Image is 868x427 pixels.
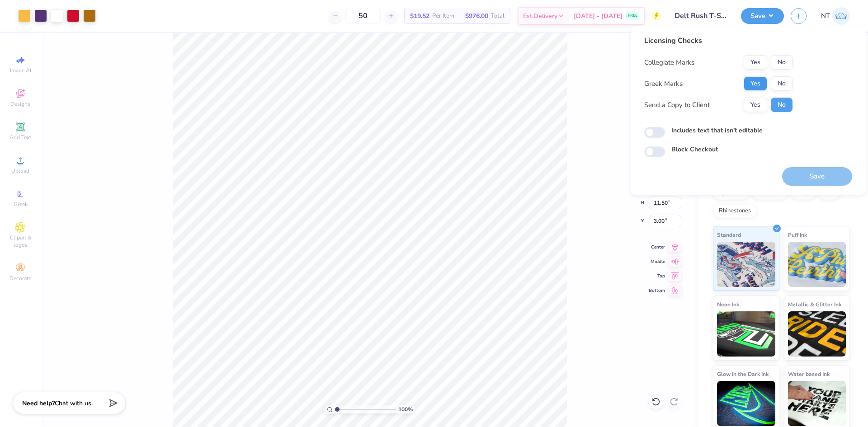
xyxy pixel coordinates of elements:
[644,57,694,68] div: Collegiate Marks
[523,11,557,21] span: Est. Delivery
[644,100,710,110] div: Send a Copy to Client
[432,11,454,21] span: Per Item
[788,230,807,239] span: Puff Ink
[11,167,29,174] span: Upload
[788,369,830,379] span: Water based Ink
[832,7,850,25] img: Nestor Talens
[9,134,31,141] span: Add Text
[717,242,775,287] img: Standard
[717,369,769,379] span: Glow in the Dark Ink
[574,11,623,21] span: [DATE] - [DATE]
[491,11,505,21] span: Total
[55,399,93,408] span: Chat with us.
[410,11,429,21] span: $19.52
[649,244,665,250] span: Center
[14,201,28,208] span: Greek
[10,100,30,108] span: Designs
[788,300,841,309] span: Metallic & Glitter Ink
[5,234,36,249] span: Clipart & logos
[668,7,734,25] input: Untitled Design
[771,98,793,112] button: No
[744,98,767,112] button: Yes
[22,399,55,408] strong: Need help?
[717,230,741,239] span: Standard
[744,55,767,70] button: Yes
[788,242,846,287] img: Puff Ink
[717,300,739,309] span: Neon Ink
[717,311,775,357] img: Neon Ink
[713,204,757,218] div: Rhinestones
[671,126,763,135] label: Includes text that isn't editable
[398,405,413,413] span: 100 %
[717,381,775,426] img: Glow in the Dark Ink
[644,35,793,46] div: Licensing Checks
[649,273,665,279] span: Top
[10,67,31,74] span: Image AI
[771,76,793,91] button: No
[771,55,793,70] button: No
[465,11,488,21] span: $976.00
[788,311,846,357] img: Metallic & Glitter Ink
[649,258,665,265] span: Middle
[9,275,31,282] span: Decorate
[671,145,718,154] label: Block Checkout
[649,287,665,294] span: Bottom
[345,8,381,24] input: – –
[788,381,846,426] img: Water based Ink
[744,76,767,91] button: Yes
[628,13,637,19] span: FREE
[821,11,830,21] span: NT
[644,79,683,89] div: Greek Marks
[741,8,784,24] button: Save
[821,7,850,25] a: NT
